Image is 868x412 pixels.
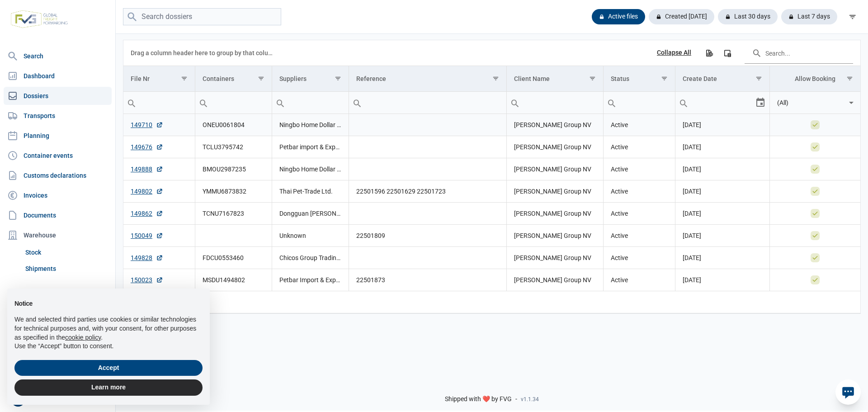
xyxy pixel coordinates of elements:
a: Container events [4,147,112,165]
a: 150023 [131,275,163,284]
div: Drag a column header here to group by that column [131,46,276,60]
span: [DATE] [683,188,701,195]
td: [PERSON_NAME] Group NV [507,158,604,180]
div: Collapse All [657,49,691,57]
a: 149710 [131,120,163,129]
td: FDCU0553460 [195,247,272,269]
td: 22501596 22501629 22501723 [349,180,506,203]
a: 149862 [131,209,163,218]
td: Column File Nr [123,66,195,92]
div: Containers [203,75,234,82]
td: YMMU6873832 [195,180,272,203]
span: Shipped with ❤️ by FVG [445,395,512,403]
span: Show filter options for column 'File Nr' [181,75,188,82]
div: Select [755,92,766,114]
div: Column Chooser [719,45,736,61]
td: Active [604,225,675,247]
a: 149676 [131,142,163,152]
a: Stock [22,244,112,260]
td: Petbar Import & Export Co., Ltd. [272,269,349,291]
td: Column Status [604,66,675,92]
input: Filter cell [675,92,755,114]
span: [DATE] [683,166,701,173]
span: [DATE] [683,143,701,151]
input: Search dossiers [123,8,281,26]
td: Column Allow Booking [770,66,860,92]
span: [DATE] [683,210,701,217]
input: Filter cell [770,92,846,114]
div: filter [844,9,861,25]
div: Last 30 days [718,9,778,24]
td: Active [604,158,675,180]
td: TCNU7167823 [195,203,272,225]
a: 149828 [131,253,163,262]
td: ONEU0061804 [195,114,272,136]
td: [PERSON_NAME] Group NV [507,114,604,136]
a: Dashboard [4,67,112,85]
td: 22501873 [349,269,506,291]
a: Dossiers [4,87,112,105]
td: [PERSON_NAME] Group NV [507,225,604,247]
td: Active [604,136,675,158]
span: v1.1.34 [521,396,539,403]
input: Filter cell [272,92,349,114]
input: Filter cell [507,92,603,114]
div: Select [846,92,857,114]
p: Use the “Accept” button to consent. [14,342,203,351]
h2: Notice [14,299,203,308]
div: Search box [123,92,140,114]
div: Search box [604,92,620,114]
div: Warehouse [4,226,112,244]
div: Client Name [514,75,550,82]
a: 150049 [131,231,163,240]
td: BMOU2987235 [195,158,272,180]
td: Active [604,180,675,203]
a: Shipments [22,260,112,277]
td: [PERSON_NAME] Group NV [507,247,604,269]
button: Learn more [14,379,203,396]
td: Active [604,203,675,225]
div: Allow Booking [795,75,835,82]
a: Invoices [4,186,112,204]
input: Filter cell [123,92,195,114]
a: Documents [4,206,112,224]
span: [DATE] [683,254,701,261]
td: Filter cell [675,92,770,114]
td: Dongguan [PERSON_NAME] Company Limited [272,203,349,225]
span: Show filter options for column 'Suppliers' [335,75,341,82]
td: Ningbo Home Dollar Imp. & Exp. Corp. [272,158,349,180]
span: Show filter options for column 'Reference' [492,75,499,82]
span: Show filter options for column 'Create Date' [755,75,762,82]
div: Data grid toolbar [131,40,853,66]
a: cookie policy [65,334,101,341]
div: Active files [592,9,645,24]
td: [PERSON_NAME] Group NV [507,269,604,291]
td: Thai Pet-Trade Ltd. [272,180,349,203]
td: Filter cell [123,92,195,114]
td: Column Create Date [675,66,770,92]
td: Filter cell [349,92,506,114]
td: Active [604,269,675,291]
span: Show filter options for column 'Client Name' [589,75,596,82]
div: Reference [356,75,386,82]
img: FVG - Global freight forwarding [7,7,71,32]
div: File Nr [131,75,150,82]
td: Petbar import & Export [272,136,349,158]
td: Column Client Name [507,66,604,92]
td: [PERSON_NAME] Group NV [507,203,604,225]
div: Created [DATE] [649,9,714,24]
span: [DATE] [683,276,701,284]
input: Filter cell [195,92,272,114]
td: Filter cell [770,92,860,114]
span: Show filter options for column 'Allow Booking' [846,75,853,82]
div: Export all data to Excel [701,45,717,61]
td: Filter cell [604,92,675,114]
span: Show filter options for column 'Status' [661,75,668,82]
input: Search in the data grid [745,42,853,64]
span: Show filter options for column 'Containers' [258,75,264,82]
a: Customs declarations [4,166,112,185]
td: Active [604,247,675,269]
td: Chicos Group Trading Limited, Dongguan [PERSON_NAME] Company Limited, Starlights International Ltd. [272,247,349,269]
td: Unknown [272,225,349,247]
td: Filter cell [195,92,272,114]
